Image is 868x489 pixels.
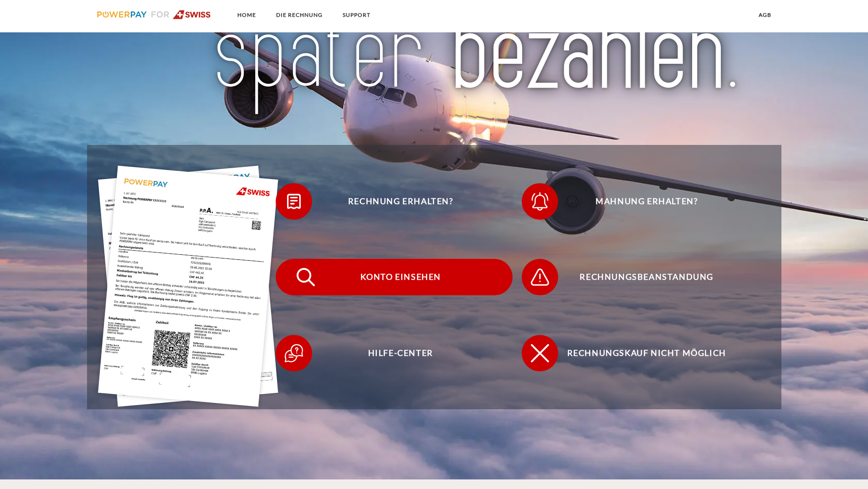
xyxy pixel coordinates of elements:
[529,342,551,365] img: qb_close.svg
[276,335,513,371] button: Hilfe-Center
[529,190,551,213] img: qb_bell.svg
[276,259,513,295] button: Konto einsehen
[289,335,512,371] span: Hilfe-Center
[282,190,305,213] img: qb_bill.svg
[289,259,512,295] span: Konto einsehen
[335,7,378,23] a: SUPPORT
[751,7,779,23] a: agb
[98,166,278,407] img: single_invoice_swiss_de.jpg
[522,335,759,371] button: Rechnungskauf nicht möglich
[535,259,758,295] span: Rechnungsbeanstandung
[529,266,551,288] img: qb_warning.svg
[289,183,512,220] span: Rechnung erhalten?
[276,183,513,220] button: Rechnung erhalten?
[535,183,758,220] span: Mahnung erhalten?
[294,266,317,288] img: qb_search.svg
[522,183,759,220] button: Mahnung erhalten?
[97,10,211,19] img: logo-swiss.svg
[230,7,264,23] a: Home
[268,7,330,23] a: DIE RECHNUNG
[522,259,759,295] button: Rechnungsbeanstandung
[535,335,758,371] span: Rechnungskauf nicht möglich
[282,342,305,365] img: qb_help.svg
